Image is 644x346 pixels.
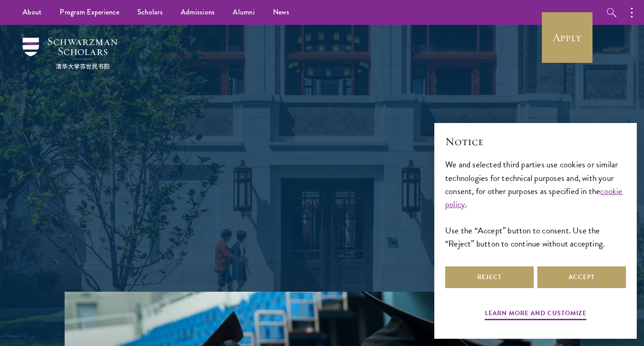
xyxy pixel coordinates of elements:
[537,266,626,288] button: Accept
[23,38,118,69] img: Schwarzman Scholars
[542,12,592,63] a: Apply
[445,134,626,149] h2: Notice
[485,308,587,322] button: Learn more and customize
[445,158,626,250] div: We and selected third parties use cookies or similar technologies for technical purposes and, wit...
[445,266,534,288] button: Reject
[445,185,623,211] a: cookie policy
